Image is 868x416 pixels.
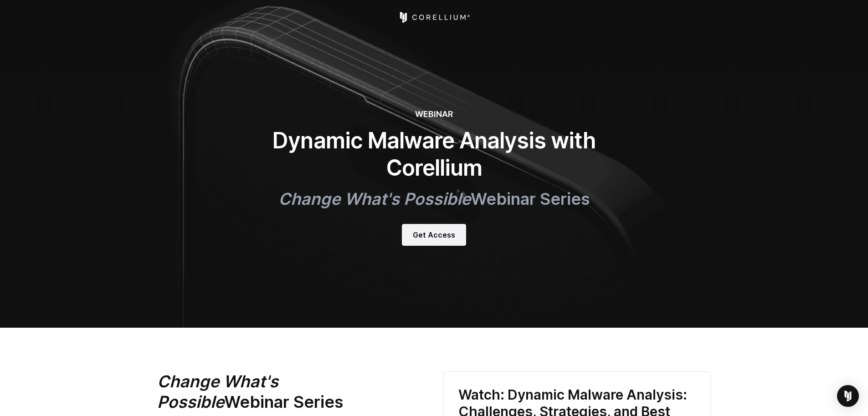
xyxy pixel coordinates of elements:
em: Change What's Possible [157,371,278,412]
h2: Webinar Series [157,371,403,412]
h6: WEBINAR [252,109,616,120]
h2: Webinar Series [252,189,616,209]
div: Open Intercom Messenger [837,385,859,407]
h1: Dynamic Malware Analysis with Corellium [252,127,616,182]
em: Change What's Possible [278,189,471,209]
a: Get Access [402,224,466,246]
a: Corellium Home [398,12,470,23]
span: Get Access [413,229,455,240]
